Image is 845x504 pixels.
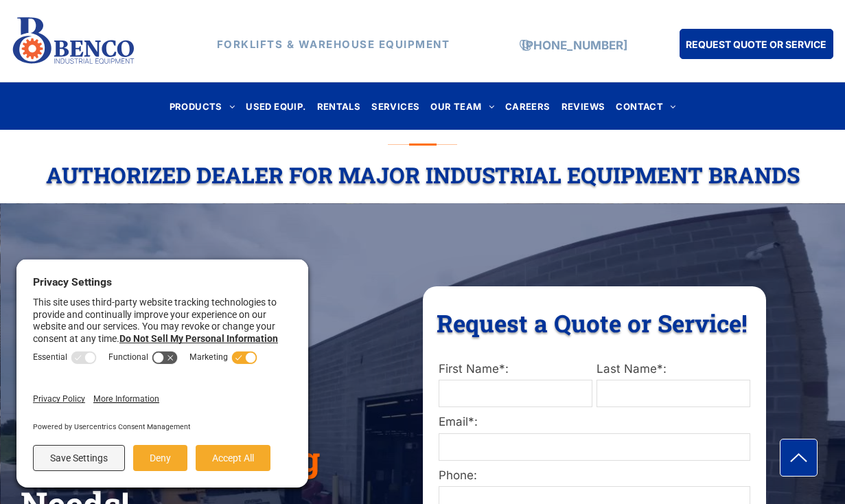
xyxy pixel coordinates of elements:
[439,360,592,378] label: First Name*:
[610,97,681,115] a: CONTACT
[500,97,556,115] a: CAREERS
[556,97,611,115] a: REVIEWS
[217,38,450,51] strong: FORKLIFTS & WAREHOUSE EQUIPMENT
[366,97,425,115] a: SERVICES
[522,38,627,52] a: [PHONE_NUMBER]
[46,160,800,190] span: Authorized Dealer For Major Industrial Equipment Brands
[312,97,367,115] a: RENTALS
[164,97,241,115] a: PRODUCTS
[439,413,750,431] label: Email*:
[437,307,748,339] span: Request a Quote or Service!
[240,97,311,115] a: USED EQUIP.
[439,467,750,485] label: Phone:
[686,32,826,57] span: REQUEST QUOTE OR SERVICE
[680,29,833,59] a: REQUEST QUOTE OR SERVICE
[597,360,750,378] label: Last Name*:
[425,97,500,115] a: OUR TEAM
